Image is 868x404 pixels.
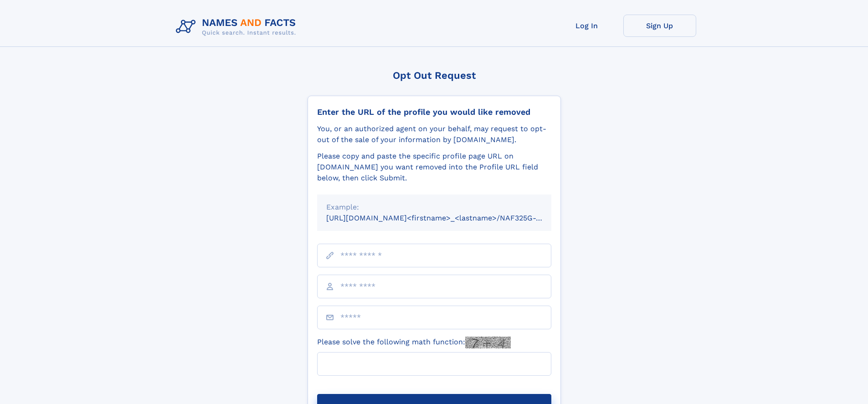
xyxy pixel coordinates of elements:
[317,123,551,145] div: You, or an authorized agent on your behalf, may request to opt-out of the sale of your informatio...
[317,151,551,184] div: Please copy and paste the specific profile page URL on [DOMAIN_NAME] you want removed into the Pr...
[326,202,542,213] div: Example:
[550,15,623,37] a: Log In
[326,214,569,222] small: [URL][DOMAIN_NAME]<firstname>_<lastname>/NAF325G-xxxxxxxx
[317,107,551,117] div: Enter the URL of the profile you would like removed
[623,15,696,37] a: Sign Up
[172,15,303,39] img: Logo Names and Facts
[308,70,561,81] div: Opt Out Request
[317,337,511,348] label: Please solve the following math function:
